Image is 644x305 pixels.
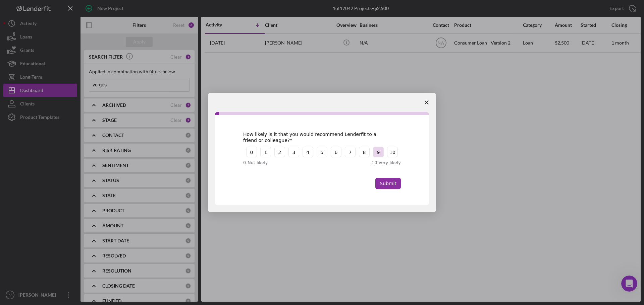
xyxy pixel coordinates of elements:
[243,131,391,143] div: How likely is it that you would recommend Lenderfit to a friend or colleague?
[387,147,398,157] button: 10
[260,147,271,157] button: 1
[288,147,299,157] button: 3
[373,147,384,157] button: 9
[303,147,313,157] button: 4
[359,147,370,157] button: 8
[274,147,285,157] button: 2
[243,159,304,166] div: 0 - Not likely
[331,147,341,157] button: 6
[345,147,356,157] button: 7
[317,147,327,157] button: 5
[375,178,401,189] button: Submit
[340,159,401,166] div: 10 - Very likely
[246,147,257,157] button: 0
[417,93,436,112] span: Close survey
